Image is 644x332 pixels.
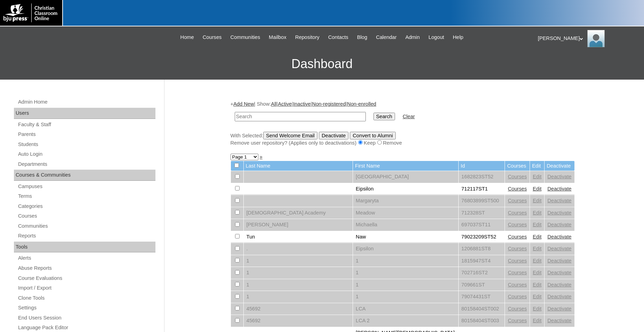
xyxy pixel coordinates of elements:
a: Edit [533,234,541,240]
a: Home [177,33,198,41]
a: Deactivate [547,294,571,299]
a: Courses [508,318,527,323]
a: Course Evaluations [17,274,155,283]
a: Deactivate [547,186,571,192]
a: Repository [292,33,323,41]
div: Courses & Communities [14,170,155,181]
td: 709661ST [459,279,505,291]
td: 1 [353,255,458,267]
a: All [271,101,276,107]
a: Communities [227,33,264,41]
td: . [244,243,353,255]
a: Courses [508,174,527,179]
a: Communities [17,222,155,230]
td: Eipsilon [353,243,458,255]
a: Edit [533,198,541,203]
a: Deactivate [547,270,571,275]
div: + | Show: | | | | [231,100,575,146]
a: Language Pack Editor [17,323,155,332]
td: Margaryta [353,195,458,207]
span: Repository [295,33,320,41]
a: Edit [533,282,541,288]
a: Inactive [293,101,311,107]
a: Import / Export [17,284,155,292]
a: Edit [533,294,541,299]
td: 1 [353,267,458,279]
td: Courses [505,161,530,171]
a: Abuse Reports [17,264,155,273]
td: Edit [530,161,544,171]
a: Deactivate [547,258,571,264]
a: Edit [533,210,541,216]
h3: Dashboard [3,48,641,80]
td: 1 [244,255,353,267]
td: 1206881ST8 [459,243,505,255]
a: Edit [533,270,541,275]
a: Edit [533,246,541,251]
a: Courses [508,306,527,311]
a: Non-enrolled [347,101,376,107]
a: Reports [17,232,155,240]
input: Send Welcome Email [263,132,317,139]
td: [DEMOGRAPHIC_DATA] Academy [244,207,353,219]
a: Contacts [325,33,352,41]
a: Help [449,33,467,41]
span: Calendar [376,33,396,41]
span: Contacts [328,33,348,41]
td: Naw [353,231,458,243]
td: 1 [244,267,353,279]
td: 45692 [244,315,353,327]
a: Courses [508,282,527,288]
div: Remove user repository? (Applies only to deactivations) Keep Remove [231,139,575,147]
a: Edit [533,318,541,323]
a: Courses [508,294,527,299]
td: Eipsilon [353,183,458,195]
td: LCA [353,303,458,315]
a: Logout [425,33,448,41]
span: Courses [203,33,222,41]
td: 45692 [244,303,353,315]
a: Courses [508,258,527,264]
span: Help [453,33,463,41]
a: Terms [17,192,155,201]
a: Deactivate [547,306,571,311]
a: Departments [17,160,155,169]
td: [GEOGRAPHIC_DATA] [353,171,458,183]
span: Home [180,33,194,41]
a: Courses [17,212,155,220]
span: Communities [230,33,260,41]
span: Admin [405,33,420,41]
a: Clone Tools [17,294,155,302]
td: First Name [353,161,458,171]
td: 1 [353,291,458,303]
a: Courses [508,186,527,192]
a: Deactivate [547,222,571,227]
td: Last Name [244,161,353,171]
span: Blog [357,33,367,41]
a: Deactivate [547,318,571,323]
td: Id [459,161,505,171]
a: Courses [508,222,527,227]
span: Logout [428,33,444,41]
td: 80158404ST002 [459,303,505,315]
a: Add New [233,101,254,107]
a: Calendar [372,33,400,41]
a: Non-registered [312,101,346,107]
td: 1815947ST4 [459,255,505,267]
td: 76803899ST500 [459,195,505,207]
td: 79074431ST [459,291,505,303]
a: Deactivate [547,174,571,179]
a: Deactivate [547,210,571,216]
div: [PERSON_NAME] [538,30,637,47]
td: Meadow [353,207,458,219]
td: 80158404ST003 [459,315,505,327]
input: Search [235,112,366,121]
td: LCA 2 [353,315,458,327]
a: Students [17,140,155,149]
a: Edit [533,258,541,264]
a: Edit [533,174,541,179]
td: 1 [353,279,458,291]
a: Faculty & Staff [17,120,155,129]
a: Clear [403,114,415,119]
td: Tun [244,231,353,243]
